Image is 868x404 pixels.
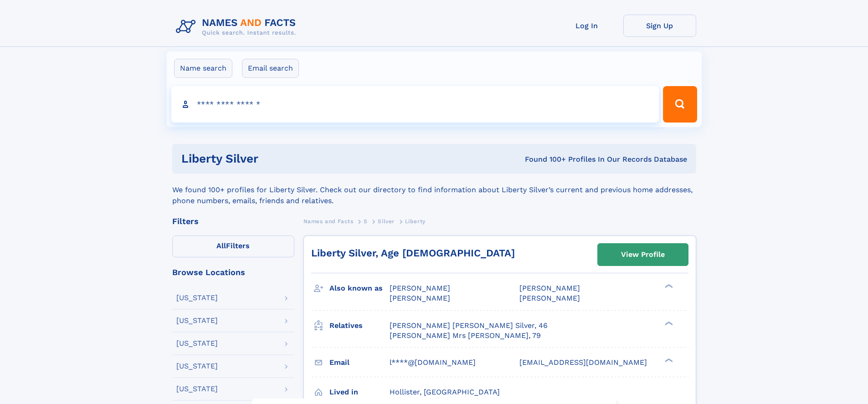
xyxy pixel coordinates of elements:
span: Hollister, [GEOGRAPHIC_DATA] [390,388,500,396]
span: Silver [378,218,395,225]
div: ❯ [663,357,673,363]
a: Log In [550,15,623,37]
span: [PERSON_NAME] [390,284,450,292]
span: Liberty [405,218,426,225]
input: search input [171,86,659,123]
div: [US_STATE] [176,363,218,370]
a: [PERSON_NAME] [PERSON_NAME] Silver, 46 [390,321,548,331]
label: Name search [174,59,232,78]
a: Liberty Silver, Age [DEMOGRAPHIC_DATA] [311,247,515,259]
span: [PERSON_NAME] [390,294,450,302]
h3: Lived in [329,384,390,400]
a: Sign Up [623,15,696,37]
img: Logo Names and Facts [172,15,303,39]
a: S [364,215,368,227]
a: Silver [378,215,395,227]
a: [PERSON_NAME] Mrs [PERSON_NAME], 79 [390,331,541,341]
h3: Relatives [329,318,390,333]
h3: Also known as [329,281,390,296]
div: [US_STATE] [176,385,218,393]
h3: Email [329,355,390,370]
div: View Profile [621,244,665,265]
span: [EMAIL_ADDRESS][DOMAIN_NAME] [519,358,647,367]
div: Found 100+ Profiles In Our Records Database [391,154,687,164]
div: ❯ [663,283,673,289]
h1: Liberty Silver [181,153,392,164]
span: [PERSON_NAME] [519,294,580,302]
div: [US_STATE] [176,317,218,324]
div: We found 100+ profiles for Liberty Silver. Check out our directory to find information about Libe... [172,174,696,206]
a: View Profile [598,244,688,266]
span: [PERSON_NAME] [519,284,580,292]
div: [US_STATE] [176,294,218,302]
label: Filters [172,235,294,257]
label: Email search [242,59,299,78]
div: [US_STATE] [176,340,218,347]
button: Search Button [663,86,697,123]
div: Filters [172,217,294,225]
span: All [216,241,226,250]
a: Names and Facts [303,215,354,227]
span: S [364,218,368,225]
div: Browse Locations [172,268,294,276]
div: ❯ [663,320,673,326]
